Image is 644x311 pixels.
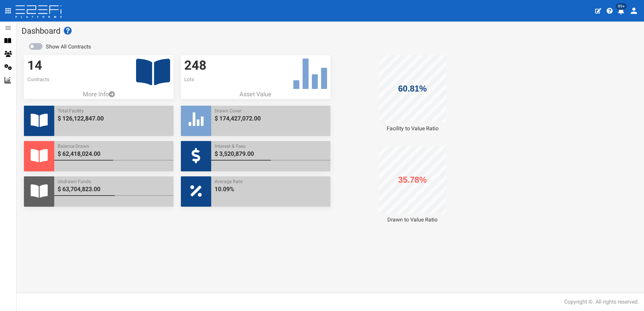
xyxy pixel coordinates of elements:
[22,27,639,35] h1: Dashboard
[58,114,170,123] span: $ 126,122,847.00
[46,43,91,51] label: Show All Contracts
[215,178,327,185] span: Average Rate
[24,90,173,99] a: More Info
[181,90,330,99] p: Asset Value
[215,114,327,123] span: $ 174,427,072.00
[215,149,327,158] span: $ 3,520,879.00
[338,125,487,133] div: Facility to Value Ratio
[58,107,170,114] span: Total Facility
[338,216,487,224] div: Drawn to Value Ratio
[564,298,639,306] div: Copyright ©. All rights reserved.
[58,178,170,185] span: Undrawn Funds
[215,143,327,149] span: Interest & Fees
[58,143,170,149] span: Balance Drawn
[215,107,327,114] span: Drawn Cover
[184,59,327,73] h3: 248
[27,59,170,73] h3: 14
[215,185,327,194] span: 10.09%
[58,185,170,194] span: $ 63,704,823.00
[27,76,170,83] p: Contracts
[184,76,327,83] p: Lots
[58,149,170,158] span: $ 62,418,024.00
